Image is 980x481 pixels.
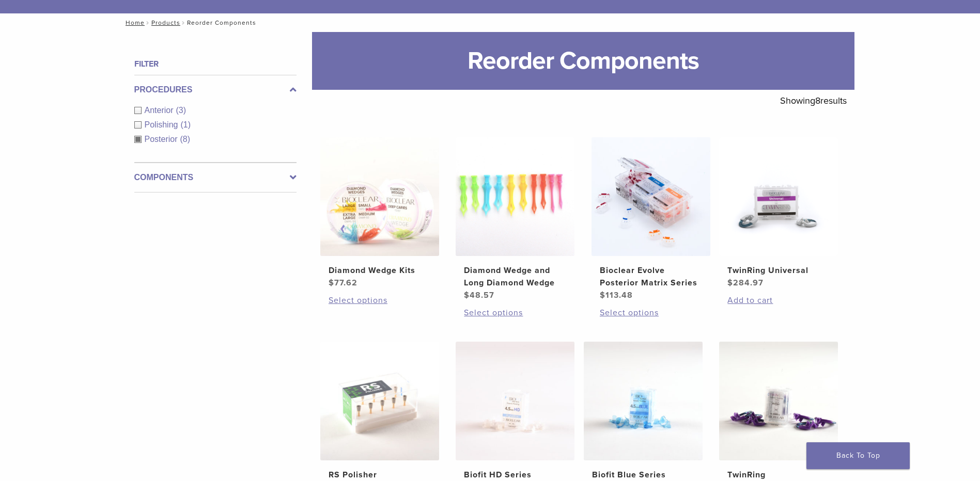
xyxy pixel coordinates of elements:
a: TwinRing UniversalTwinRing Universal $284.97 [719,137,839,289]
nav: Reorder Components [118,13,862,32]
h2: Biofit Blue Series [592,469,694,481]
h2: TwinRing [727,469,830,481]
a: Diamond Wedge and Long Diamond WedgeDiamond Wedge and Long Diamond Wedge $48.57 [455,137,575,301]
img: Bioclear Evolve Posterior Matrix Series [592,137,710,256]
p: Showing results [780,90,847,111]
img: Biofit HD Series [456,342,574,460]
a: Back To Top [806,442,910,469]
img: TwinRing [719,342,838,460]
h2: Biofit HD Series [464,469,566,481]
a: Select options for “Diamond Wedge Kits” [329,294,431,307]
h4: Filter [134,58,297,70]
a: Home [122,19,145,26]
a: Diamond Wedge KitsDiamond Wedge Kits $77.62 [320,137,440,289]
label: Procedures [134,84,297,96]
img: Biofit Blue Series [584,342,703,460]
span: $ [727,278,733,288]
img: Diamond Wedge Kits [320,137,439,256]
span: $ [600,290,605,300]
bdi: 48.57 [464,290,494,300]
span: $ [464,290,470,300]
span: 8 [815,95,820,106]
a: Products [151,19,180,26]
span: (1) [180,120,191,129]
label: Components [134,171,297,184]
h1: Reorder Components [312,32,854,90]
span: $ [329,278,334,288]
bdi: 113.48 [600,290,633,300]
h2: Bioclear Evolve Posterior Matrix Series [600,264,702,289]
bdi: 77.62 [329,278,357,288]
span: Polishing [145,120,181,129]
span: (3) [176,106,186,115]
a: Bioclear Evolve Posterior Matrix SeriesBioclear Evolve Posterior Matrix Series $113.48 [591,137,711,301]
span: / [180,20,187,25]
img: Diamond Wedge and Long Diamond Wedge [456,137,574,256]
h2: Diamond Wedge Kits [329,264,431,277]
img: TwinRing Universal [719,137,838,256]
span: Anterior [145,106,176,115]
a: Select options for “Bioclear Evolve Posterior Matrix Series” [600,307,702,319]
a: Add to cart: “TwinRing Universal” [727,294,830,307]
img: RS Polisher [320,342,439,460]
h2: RS Polisher [329,469,431,481]
h2: Diamond Wedge and Long Diamond Wedge [464,264,566,289]
span: Posterior [145,135,180,143]
span: / [145,20,151,25]
a: Select options for “Diamond Wedge and Long Diamond Wedge” [464,307,566,319]
h2: TwinRing Universal [727,264,830,277]
bdi: 284.97 [727,278,764,288]
span: (8) [180,135,191,143]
